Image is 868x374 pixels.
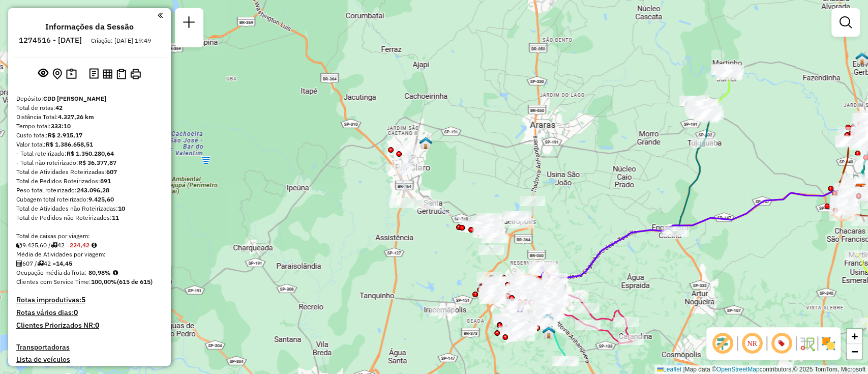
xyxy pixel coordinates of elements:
[113,270,118,276] em: Média calculada utilizando a maior ocupação (%Peso ou %Cubagem) de cada rota da sessão. Rotas cro...
[95,321,99,330] strong: 0
[179,12,199,35] a: Nova sessão e pesquisa
[16,261,22,267] i: Total de Atividades
[128,67,143,81] button: Imprimir Rotas
[77,186,109,194] strong: 243.096,28
[16,167,163,177] div: Total de Atividades Roteirizadas:
[16,355,163,364] h4: Lista de veículos
[16,250,163,259] div: Média de Atividades por viagem:
[16,103,163,112] div: Total de rotas:
[535,298,560,308] div: Atividade não roteirizada - RICARDO RODRIGO ROCH
[16,204,163,213] div: Total de Atividades não Roteirizadas:
[542,326,555,339] img: PA - Limeira
[74,308,78,317] strong: 0
[508,279,533,290] div: Atividade não roteirizada - PIZZARIA E GRILL VIA
[45,22,134,32] h4: Informações da Sessão
[67,150,114,157] strong: R$ 1.350.280,64
[511,279,536,290] div: Atividade não roteirizada - VALDEMAR DE FREITAS
[481,285,506,296] div: Atividade não roteirizada - FABIO SANTOS
[81,295,85,304] strong: 5
[51,122,71,130] strong: 333:10
[851,345,858,358] span: −
[114,67,128,81] button: Visualizar Romaneio
[716,366,760,373] a: OpenStreetMap
[19,36,82,45] h6: 1274516 - [DATE]
[70,241,89,249] strong: 224,42
[125,365,163,374] h4: Recargas: 1
[87,66,101,82] button: Logs desbloquear sessão
[847,329,862,344] a: Zoom in
[112,214,119,221] strong: 11
[100,177,111,185] strong: 891
[55,104,63,111] strong: 42
[16,140,163,149] div: Valor total:
[16,343,163,352] h4: Transportadoras
[16,232,163,241] div: Total de caixas por viagem:
[16,186,163,195] div: Peso total roteirizado:
[87,36,155,45] div: Criação: [DATE] 19:49
[16,259,163,268] div: 607 / 42 =
[92,242,97,248] i: Meta Caixas/viagem: 224,90 Diferença: -0,48
[654,365,868,374] div: Map data © contributors,© 2025 TomTom, Microsoft
[16,149,163,158] div: - Total roteirizado:
[820,335,836,352] img: Exibir/Ocultar setores
[51,242,57,248] i: Total de rotas
[16,242,22,248] i: Cubagem total roteirizado
[835,12,856,33] a: Exibir filtros
[36,66,50,82] button: Exibir sessão original
[430,306,456,316] div: Atividade não roteirizada - SUP SAO JORGE
[88,195,114,203] strong: 9.425,60
[854,183,867,196] img: CDD Mogi Mirim
[657,366,681,373] a: Leaflet
[799,335,815,352] img: Fluxo de ruas
[118,205,125,212] strong: 10
[16,321,163,330] h4: Clientes Priorizados NR:
[740,331,764,356] span: Ocultar NR
[710,331,735,356] span: Exibir deslocamento
[16,241,163,250] div: 9.425,60 / 42 =
[106,168,117,176] strong: 607
[91,278,117,285] strong: 100,00%
[78,159,116,166] strong: R$ 36.377,87
[16,308,163,317] h4: Rotas vários dias:
[88,269,111,276] strong: 80,98%
[16,122,163,131] div: Tempo total:
[16,296,163,304] h4: Rotas improdutivas:
[58,113,94,121] strong: 4.327,26 km
[48,131,82,139] strong: R$ 2.915,17
[507,324,533,334] div: Atividade não roteirizada - VALDIR PEREIRA BARBO
[419,136,432,150] img: 619 UDC Light Rio Claro
[847,344,862,359] a: Zoom out
[16,278,91,285] span: Clientes com Service Time:
[480,289,505,299] div: Atividade não roteirizada - GISLAINE HELOISA KOF
[541,313,554,326] img: 618 UDC Light Limeira
[50,66,64,82] button: Centralizar mapa no depósito ou ponto de apoio
[16,177,163,186] div: Total de Pedidos Roteirizados:
[101,67,114,80] button: Visualizar relatório de Roteirização
[851,330,858,342] span: +
[16,213,163,222] div: Total de Pedidos não Roteirizados:
[16,131,163,140] div: Custo total:
[16,269,86,276] span: Ocupação média da frota:
[16,94,163,103] div: Depósito:
[769,331,794,356] span: Exibir número da rota
[491,276,517,286] div: Atividade não roteirizada - CITTA BOTECO DE VINH
[16,365,35,374] a: Rotas
[117,278,153,285] strong: (615 de 615)
[16,195,163,204] div: Cubagem total roteirizado:
[43,95,106,102] strong: CDD [PERSON_NAME]
[37,261,44,267] i: Total de rotas
[46,140,93,148] strong: R$ 1.386.658,51
[64,66,79,82] button: Painel de Sugestão
[683,366,684,373] span: |
[16,158,163,167] div: - Total não roteirizado:
[16,112,163,122] div: Distância Total:
[56,260,72,267] strong: 14,45
[158,9,163,21] a: Clique aqui para minimizar o painel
